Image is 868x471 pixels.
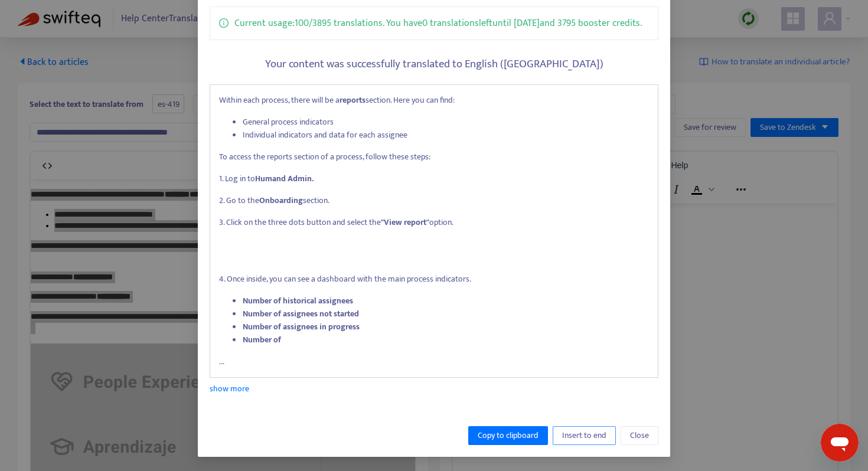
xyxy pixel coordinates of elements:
strong: Onboarding [259,194,303,207]
p: To access the reports section of a process, follow these steps: [219,151,649,163]
button: Insert to end [553,426,616,445]
li: General process indicators [243,116,649,129]
p: 2. Go to the section. [219,194,649,207]
strong: Number of historical assignees [243,294,353,308]
p: Within each process, there will be a section. Here you can find: [219,94,649,107]
a: show more [210,382,249,395]
span: Insert to end [562,429,606,442]
strong: "View report" [381,215,429,229]
strong: Number of [243,333,281,346]
button: Copy to clipboard [468,426,548,445]
span: Close [630,429,649,442]
h5: Your content was successfully translated to English ([GEOGRAPHIC_DATA]) [210,58,658,71]
strong: Number of assignees not started [243,307,359,320]
p: Current usage: 100 / 3895 translations . You have 0 translations left until [DATE] and 3795 boost... [234,16,642,31]
button: Close [621,426,658,445]
div: ... [210,84,658,378]
p: 4. Once inside, you can see a dashboard with the main process indicators. [219,273,649,286]
li: Individual indicators and data for each assignee [243,129,649,142]
p: 3. Click on the three dots button and select the option. [219,216,649,242]
body: Rich Text Area. Press ALT-0 for help. [9,9,375,21]
p: 1. Log in to [219,172,649,185]
iframe: Botón para iniciar la ventana de mensajería [821,424,859,462]
strong: reports [340,93,366,107]
strong: Humand Admin. [255,172,314,185]
strong: Number of assignees in progress [243,320,360,333]
span: Copy to clipboard [478,429,539,442]
span: info-circle [219,16,229,28]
